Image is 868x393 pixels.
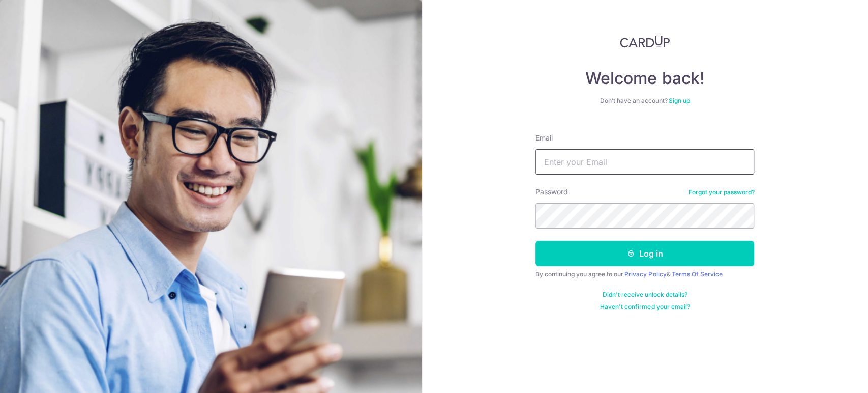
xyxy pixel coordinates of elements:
a: Haven't confirmed your email? [600,303,690,311]
img: CardUp Logo [620,36,670,48]
a: Terms Of Service [671,270,722,278]
h4: Welcome back! [535,68,754,89]
a: Didn't receive unlock details? [603,291,687,299]
button: Log in [535,241,754,266]
a: Forgot your password? [688,188,754,196]
div: By continuing you agree to our & [535,270,754,278]
label: Password [535,187,568,197]
div: Don’t have an account? [535,97,754,105]
label: Email [535,133,553,143]
a: Privacy Policy [624,270,666,278]
a: Sign up [669,97,690,104]
input: Enter your Email [535,149,754,175]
